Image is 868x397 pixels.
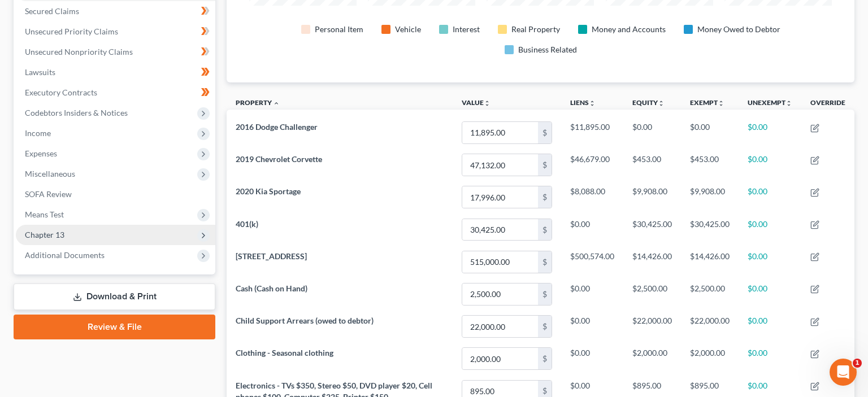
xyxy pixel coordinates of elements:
[739,343,801,375] td: $0.00
[561,343,623,375] td: $0.00
[462,251,538,273] input: 0.00
[561,278,623,310] td: $0.00
[538,251,552,273] div: $
[462,122,538,143] input: 0.00
[462,98,491,107] a: Valueunfold_more
[16,62,215,82] a: Lawsuits
[681,213,739,246] td: $30,425.00
[462,348,538,369] input: 0.00
[561,213,623,246] td: $0.00
[236,98,280,107] a: Property expand_less
[748,98,792,107] a: Unexemptunfold_more
[236,283,307,293] span: Cash (Cash on Hand)
[658,100,665,107] i: unfold_more
[623,343,681,375] td: $2,000.00
[589,100,596,107] i: unfold_more
[853,359,862,368] span: 1
[830,359,857,386] iframe: Intercom live chat
[16,42,215,62] a: Unsecured Nonpriority Claims
[739,278,801,310] td: $0.00
[681,181,739,213] td: $9,908.00
[623,181,681,213] td: $9,908.00
[25,169,75,178] span: Miscellaneous
[561,310,623,342] td: $0.00
[718,100,724,107] i: unfold_more
[315,24,363,35] div: Personal Item
[462,316,538,337] input: 0.00
[25,210,64,219] span: Means Test
[25,149,57,158] span: Expenses
[570,98,596,107] a: Liensunfold_more
[690,98,724,107] a: Exemptunfold_more
[538,154,552,176] div: $
[462,283,538,305] input: 0.00
[681,149,739,181] td: $453.00
[236,154,322,164] span: 2019 Chevrolet Corvette
[14,315,215,339] a: Review & File
[623,278,681,310] td: $2,500.00
[538,219,552,241] div: $
[681,278,739,310] td: $2,500.00
[16,21,215,42] a: Unsecured Priority Claims
[561,149,623,181] td: $46,679.00
[25,250,105,260] span: Additional Documents
[538,122,552,143] div: $
[14,283,215,310] a: Download & Print
[623,213,681,246] td: $30,425.00
[518,44,577,55] div: Business Related
[739,116,801,149] td: $0.00
[739,149,801,181] td: $0.00
[462,186,538,208] input: 0.00
[632,98,665,107] a: Equityunfold_more
[453,24,480,35] div: Interest
[538,283,552,305] div: $
[462,219,538,241] input: 0.00
[236,219,258,229] span: 401(k)
[739,246,801,278] td: $0.00
[25,67,55,77] span: Lawsuits
[801,91,854,117] th: Override
[25,189,72,199] span: SOFA Review
[236,122,318,132] span: 2016 Dodge Challenger
[739,310,801,342] td: $0.00
[236,186,301,196] span: 2020 Kia Sportage
[538,186,552,208] div: $
[25,88,97,97] span: Executory Contracts
[511,24,560,35] div: Real Property
[681,116,739,149] td: $0.00
[623,116,681,149] td: $0.00
[25,128,51,138] span: Income
[25,47,133,56] span: Unsecured Nonpriority Claims
[16,1,215,21] a: Secured Claims
[236,251,307,261] span: [STREET_ADDRESS]
[25,108,128,117] span: Codebtors Insiders & Notices
[681,246,739,278] td: $14,426.00
[739,181,801,213] td: $0.00
[16,82,215,103] a: Executory Contracts
[236,348,333,357] span: Clothing - Seasonal clothing
[273,100,280,107] i: expand_less
[462,154,538,176] input: 0.00
[681,310,739,342] td: $22,000.00
[681,343,739,375] td: $2,000.00
[697,24,780,35] div: Money Owed to Debtor
[25,230,64,239] span: Chapter 13
[785,100,792,107] i: unfold_more
[395,24,421,35] div: Vehicle
[484,100,491,107] i: unfold_more
[236,316,374,325] span: Child Support Arrears (owed to debtor)
[561,181,623,213] td: $8,088.00
[623,149,681,181] td: $453.00
[25,6,79,16] span: Secured Claims
[623,246,681,278] td: $14,426.00
[623,310,681,342] td: $22,000.00
[739,213,801,246] td: $0.00
[538,316,552,337] div: $
[16,184,215,204] a: SOFA Review
[25,27,118,36] span: Unsecured Priority Claims
[561,246,623,278] td: $500,574.00
[561,116,623,149] td: $11,895.00
[538,348,552,369] div: $
[592,24,666,35] div: Money and Accounts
